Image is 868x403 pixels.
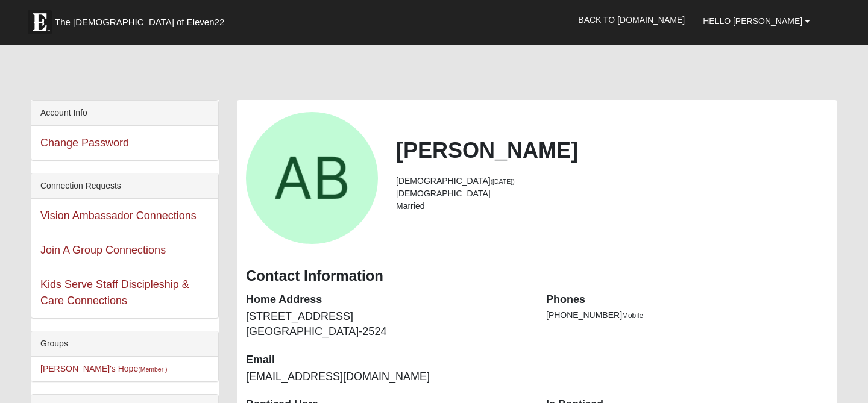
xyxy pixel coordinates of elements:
[28,10,52,34] img: Eleven22 logo
[246,292,528,308] dt: Home Address
[31,173,218,199] div: Connection Requests
[569,5,694,35] a: Back to [DOMAIN_NAME]
[138,366,167,373] small: (Member )
[703,16,802,26] span: Hello [PERSON_NAME]
[31,331,218,357] div: Groups
[22,4,263,34] a: The [DEMOGRAPHIC_DATA] of Eleven22
[31,101,218,126] div: Account Info
[622,311,643,320] span: Mobile
[396,200,828,213] li: Married
[396,187,828,200] li: [DEMOGRAPHIC_DATA]
[246,267,828,285] h3: Contact Information
[694,6,819,36] a: Hello [PERSON_NAME]
[40,278,189,307] a: Kids Serve Staff Discipleship & Care Connections
[40,364,168,373] a: [PERSON_NAME]'s Hope(Member )
[246,352,528,368] dt: Email
[40,137,129,149] a: Change Password
[55,16,224,28] span: The [DEMOGRAPHIC_DATA] of Eleven22
[246,309,528,340] dd: [STREET_ADDRESS] [GEOGRAPHIC_DATA]-2524
[546,309,828,322] li: [PHONE_NUMBER]
[40,244,166,256] a: Join A Group Connections
[246,369,528,385] dd: [EMAIL_ADDRESS][DOMAIN_NAME]
[491,178,515,185] small: ([DATE])
[40,210,197,222] a: Vision Ambassador Connections
[546,292,828,308] dt: Phones
[396,175,828,187] li: [DEMOGRAPHIC_DATA]
[396,137,828,163] h2: [PERSON_NAME]
[246,112,378,244] a: View Fullsize Photo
